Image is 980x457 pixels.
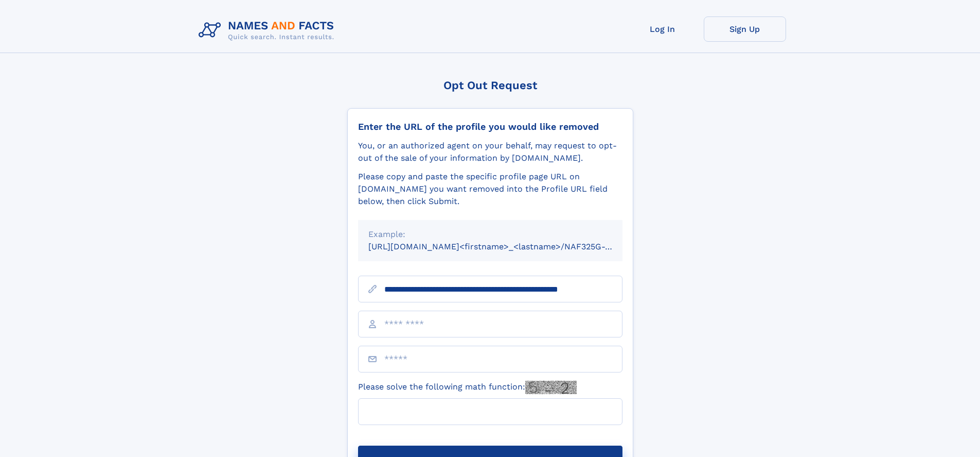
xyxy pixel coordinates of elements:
div: You, or an authorized agent on your behalf, may request to opt-out of the sale of your informatio... [358,140,622,164]
div: Opt Out Request [347,79,633,92]
div: Please copy and paste the specific profile page URL on [DOMAIN_NAME] you want removed into the Pr... [358,171,622,208]
a: Log In [621,16,704,42]
a: Sign Up [704,16,786,42]
img: Logo Names and Facts [194,16,343,44]
div: Example: [368,228,612,241]
label: Please solve the following math function: [358,381,577,394]
div: Enter the URL of the profile you would like removed [358,121,622,132]
small: [URL][DOMAIN_NAME]<firstname>_<lastname>/NAF325G-xxxxxxxx [368,242,642,251]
